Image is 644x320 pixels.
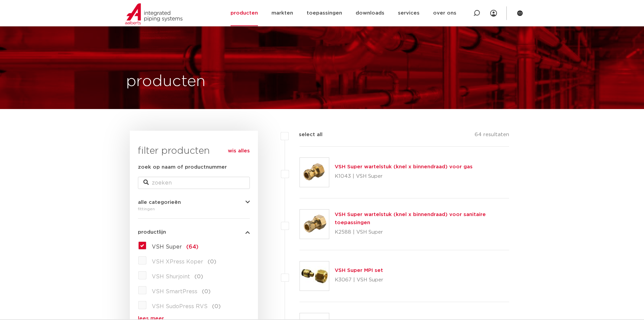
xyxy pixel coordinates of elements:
[152,244,182,250] span: VSH Super
[152,259,203,264] span: VSH XPress Koper
[335,171,473,182] p: K1043 | VSH Super
[300,158,329,187] img: Thumbnail for VSH Super wartelstuk (knel x binnendraad) voor gas
[138,177,250,189] input: zoeken
[126,71,206,92] h1: producten
[335,164,473,169] a: VSH Super wartelstuk (knel x binnendraad) voor gas
[152,304,208,309] span: VSH SudoPress RVS
[138,144,250,158] h3: filter producten
[300,261,329,291] img: Thumbnail for VSH Super MPI set
[138,230,166,235] span: productlijn
[335,212,486,225] a: VSH Super wartelstuk (knel x binnendraad) voor sanitaire toepassingen
[202,289,211,294] span: (0)
[138,163,227,171] label: zoek op naam of productnummer
[152,289,197,294] span: VSH SmartPress
[138,230,250,235] button: productlijn
[212,304,221,309] span: (0)
[152,274,190,279] span: VSH Shurjoint
[335,275,383,285] p: K3067 | VSH Super
[475,131,509,141] p: 64 resultaten
[335,227,509,238] p: K2588 | VSH Super
[138,200,250,205] button: alle categorieën
[289,131,323,139] label: select all
[186,244,198,250] span: (64)
[138,205,250,213] div: fittingen
[228,147,250,155] a: wis alles
[335,268,383,273] a: VSH Super MPI set
[194,274,203,279] span: (0)
[138,200,181,205] span: alle categorieën
[208,259,216,264] span: (0)
[300,210,329,239] img: Thumbnail for VSH Super wartelstuk (knel x binnendraad) voor sanitaire toepassingen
